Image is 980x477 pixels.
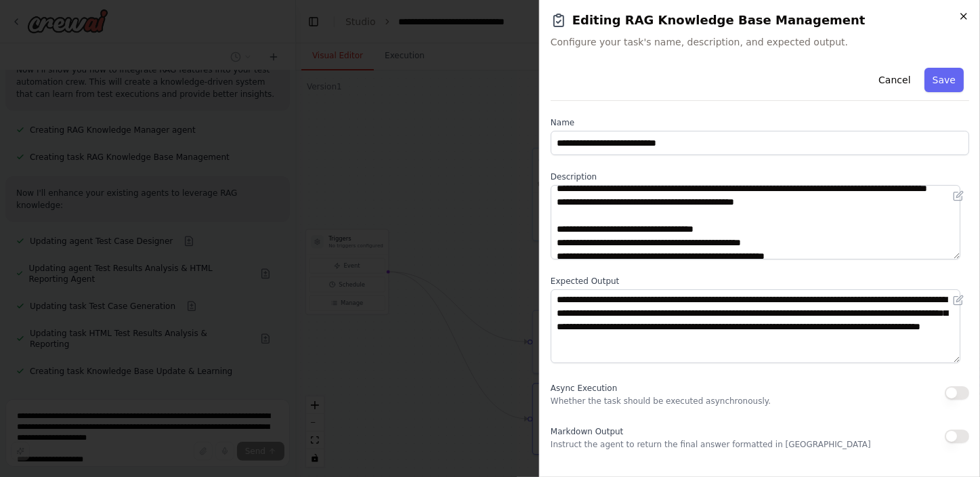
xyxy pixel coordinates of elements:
button: Open in editor [950,188,966,204]
h2: Editing RAG Knowledge Base Management [551,11,969,30]
span: Configure your task's name, description, and expected output. [551,35,969,49]
button: Save [924,68,964,92]
p: Whether the task should be executed asynchronously. [551,396,771,407]
span: Async Execution [551,383,617,393]
p: Instruct the agent to return the final answer formatted in [GEOGRAPHIC_DATA] [551,439,871,450]
button: Cancel [870,68,918,92]
label: Description [551,171,969,182]
span: Markdown Output [551,427,623,436]
label: Expected Output [551,276,969,287]
label: Name [551,117,969,128]
button: Open in editor [950,292,966,308]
